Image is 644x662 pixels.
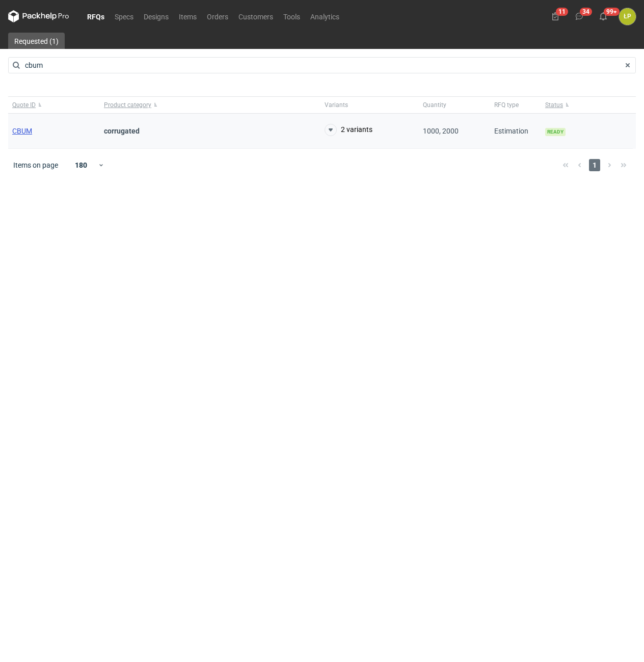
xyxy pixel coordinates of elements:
a: RFQs [82,10,110,22]
div: 180 [65,158,98,172]
a: Tools [278,10,305,22]
button: 99+ [595,8,611,24]
svg: Packhelp Pro [8,10,69,22]
a: Requested (1) [8,33,65,49]
button: ŁP [619,8,636,25]
span: Quantity [423,101,446,109]
span: Quote ID [12,101,36,109]
button: Quote ID [8,97,100,113]
button: 2 variants [325,124,372,136]
span: 1 [589,159,600,171]
a: Designs [139,10,174,22]
button: Product category [100,97,320,113]
button: 34 [571,8,587,24]
span: Variants [325,101,348,109]
a: Orders [202,10,233,22]
span: Items on page [13,160,58,170]
span: Ready [545,128,566,136]
button: Status [541,97,633,113]
span: RFQ type [494,101,519,109]
a: Items [174,10,202,22]
span: Product category [104,101,151,109]
a: Analytics [305,10,344,22]
div: Estimation [490,114,541,149]
button: 11 [547,8,563,24]
a: CBUM [12,127,32,135]
a: Customers [233,10,278,22]
strong: corrugated [104,127,140,135]
a: Specs [110,10,139,22]
span: 1000, 2000 [423,127,459,135]
span: Status [545,101,563,109]
div: Łukasz Postawa [619,8,636,25]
